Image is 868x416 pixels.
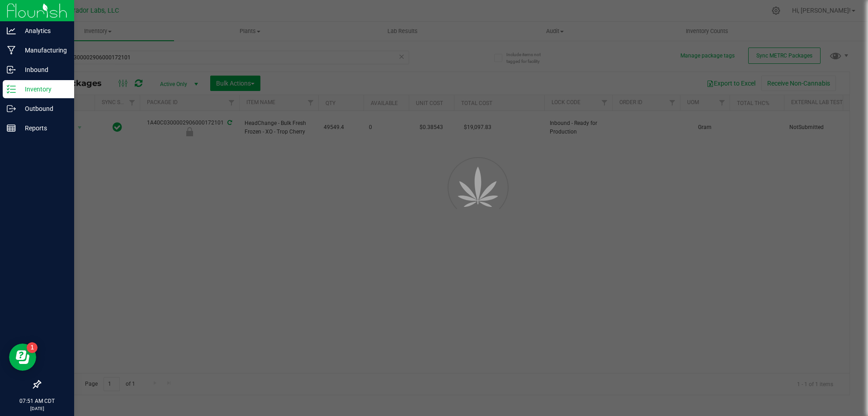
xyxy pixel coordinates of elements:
[27,342,38,353] iframe: Resource center unread badge
[7,65,16,74] inline-svg: Inbound
[4,405,70,412] p: [DATE]
[16,84,70,95] p: Inventory
[16,64,70,75] p: Inbound
[7,46,16,55] inline-svg: Manufacturing
[16,103,70,114] p: Outbound
[16,25,70,36] p: Analytics
[7,26,16,35] inline-svg: Analytics
[9,344,36,371] iframe: Resource center
[16,123,70,134] p: Reports
[7,85,16,94] inline-svg: Inventory
[7,124,16,133] inline-svg: Reports
[16,45,70,56] p: Manufacturing
[7,104,16,113] inline-svg: Outbound
[4,397,70,405] p: 07:51 AM CDT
